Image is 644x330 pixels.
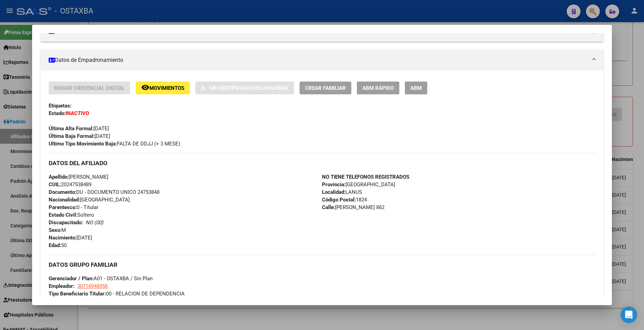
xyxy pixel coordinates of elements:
span: DU - DOCUMENTO UNICO 24753848 [49,189,159,195]
strong: Edad: [49,242,61,248]
span: M [49,227,66,233]
strong: Sexo: [49,227,61,233]
span: Sin Certificado Discapacidad [209,85,289,91]
strong: INACTIVO [66,110,89,116]
strong: Apellido: [49,174,69,180]
strong: NO TIENE TELEFONOS REGISTRADOS [322,174,409,180]
strong: Documento: [49,189,76,195]
mat-panel-title: Datos de Empadronamiento [49,56,587,64]
strong: Provincia: [322,181,345,188]
strong: Localidad: [322,189,345,195]
strong: Tipo Beneficiario Titular: [49,291,106,297]
span: [PERSON_NAME] 862 [322,204,384,210]
span: 0 - Titular [49,204,98,210]
strong: Etiquetas: [49,103,71,109]
button: ABM Rápido [357,82,399,94]
span: 20247538489 [49,181,91,188]
strong: Nacimiento: [49,235,77,241]
button: Movimientos [136,82,190,94]
strong: Discapacitado: [49,219,83,226]
span: [DATE] [49,125,109,132]
span: [DATE] [49,235,92,241]
i: NO (00) [86,219,103,226]
button: ABM [405,82,427,94]
mat-icon: remove_red_eye [141,83,149,92]
div: Open Intercom Messenger [621,307,637,323]
span: Soltero [49,212,94,218]
span: [DATE] [49,133,110,139]
strong: Código Postal: [322,197,356,203]
span: 50 [49,242,67,248]
span: A01 - OSTAXBA / Sin Plan [49,275,153,282]
strong: CUIL: [49,181,61,188]
strong: Nacionalidad: [49,197,80,203]
button: Crear Familiar [300,82,351,94]
span: 1824 [322,197,367,203]
span: 00 - RELACION DE DEPENDENCIA [49,291,185,297]
span: [GEOGRAPHIC_DATA] [322,181,395,188]
h3: DATOS GRUPO FAMILIAR [49,261,595,268]
span: Movimientos [149,85,184,91]
strong: Gerenciador / Plan: [49,275,94,282]
strong: Empleador: [49,283,75,289]
strong: Ultimo Tipo Movimiento Baja: [49,141,117,147]
span: LANUS [322,189,362,195]
strong: Calle: [322,204,335,210]
span: [GEOGRAPHIC_DATA] [49,197,130,203]
span: ABM Rápido [362,85,394,91]
span: Enviar Credencial Digital [54,85,125,91]
strong: Última Alta Formal: [49,125,94,132]
strong: Estado Civil: [49,212,77,218]
strong: Estado: [49,110,66,116]
h3: DATOS DEL AFILIADO [49,159,595,167]
button: Enviar Credencial Digital [49,82,130,94]
span: [PERSON_NAME] [49,174,108,180]
button: Sin Certificado Discapacidad [195,82,294,94]
span: ABM [410,85,422,91]
span: 30716948958 [77,283,108,289]
strong: Parentesco: [49,204,77,210]
span: FALTA DE DDJJ (+ 3 MESE) [49,141,180,147]
mat-expansion-panel-header: Datos de Empadronamiento [40,50,603,70]
span: Crear Familiar [305,85,346,91]
strong: Última Baja Formal: [49,133,95,139]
